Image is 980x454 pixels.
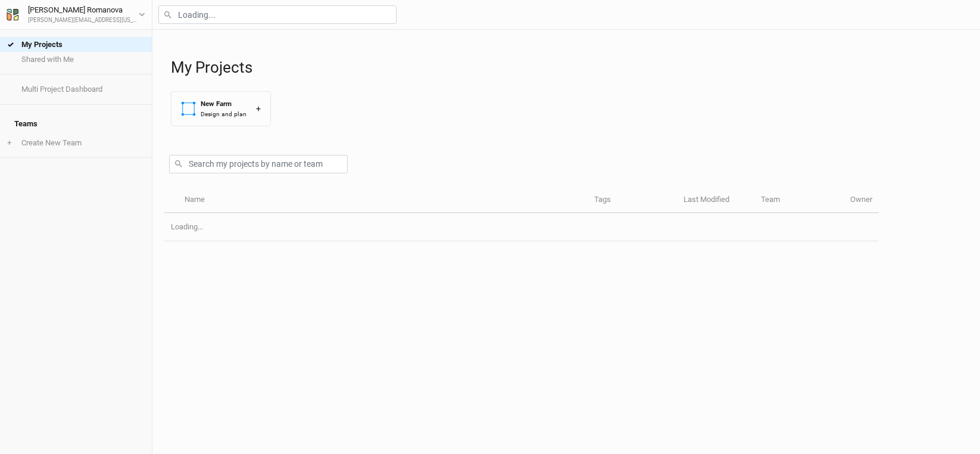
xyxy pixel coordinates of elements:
[164,213,879,241] td: Loading...
[201,110,246,119] div: Design and plan
[171,58,968,77] h1: My Projects
[844,188,879,213] th: Owner
[6,4,146,25] button: [PERSON_NAME] Romanova[PERSON_NAME][EMAIL_ADDRESS][US_STATE][DOMAIN_NAME]
[201,99,246,109] div: New Farm
[7,112,145,136] h4: Teams
[7,138,11,148] span: +
[588,188,677,213] th: Tags
[171,91,271,126] button: New FarmDesign and plan+
[677,188,754,213] th: Last Modified
[177,188,587,213] th: Name
[169,155,348,173] input: Search my projects by name or team
[28,16,139,25] div: [PERSON_NAME][EMAIL_ADDRESS][US_STATE][DOMAIN_NAME]
[754,188,844,213] th: Team
[158,5,397,24] input: Loading...
[256,102,261,115] div: +
[28,4,139,16] div: [PERSON_NAME] Romanova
